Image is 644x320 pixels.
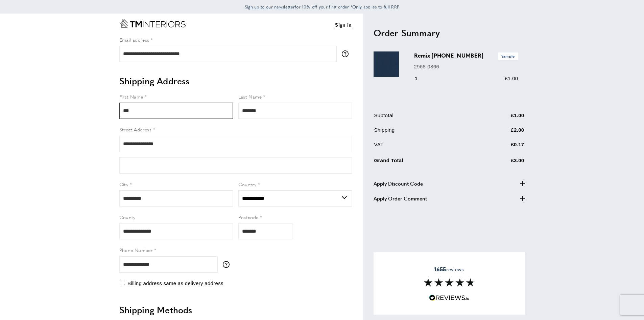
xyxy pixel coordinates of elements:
span: Phone Number [119,247,153,253]
img: Remix 3 2968-0866 [374,51,399,77]
span: £1.00 [505,76,518,81]
span: Sample [498,52,518,60]
button: More information [342,50,352,57]
td: Grand Total [374,155,477,170]
span: Apply Discount Code [374,179,423,188]
td: £0.17 [478,141,524,154]
span: Last Name [238,93,262,100]
strong: 1655 [434,265,446,273]
span: Email address [119,36,149,43]
a: Go to Home page [119,19,186,28]
span: County [119,214,136,220]
button: More information [223,261,233,268]
h2: Order Summary [374,27,525,39]
span: Apply Order Comment [374,194,427,202]
td: VAT [374,141,477,154]
span: for 10% off your first order *Only applies to full RRP [245,4,400,10]
span: Street Address [119,126,152,133]
div: 1 [414,74,427,83]
span: Billing address same as delivery address [127,280,223,286]
span: reviews [434,266,464,273]
td: £2.00 [478,126,524,139]
span: Country [238,181,257,188]
input: Billing address same as delivery address [121,281,125,285]
span: Postcode [238,214,259,220]
h2: Shipping Methods [119,304,352,316]
a: Sign up to our newsletter [245,3,295,10]
img: Reviews section [424,278,475,286]
td: Subtotal [374,111,477,125]
h2: Shipping Address [119,75,352,87]
h3: Remix [PHONE_NUMBER] [414,51,518,60]
span: City [119,181,128,188]
span: First Name [119,93,143,100]
p: 2968-0866 [414,63,518,71]
a: Sign in [335,21,352,29]
td: £3.00 [478,155,524,170]
td: £1.00 [478,111,524,125]
td: Shipping [374,126,477,139]
img: Reviews.io 5 stars [429,295,470,301]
